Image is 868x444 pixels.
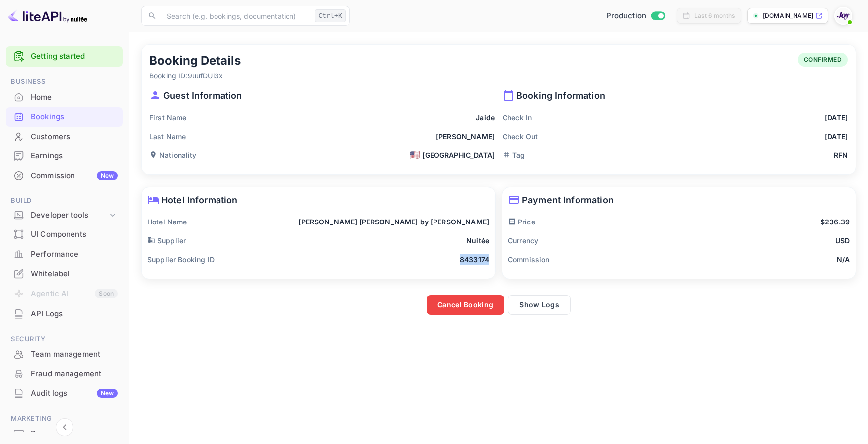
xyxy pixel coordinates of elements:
p: Booking Information [503,89,848,102]
div: Whitelabel [31,268,118,280]
p: [DOMAIN_NAME] [763,11,813,20]
p: [PERSON_NAME] [PERSON_NAME] by [PERSON_NAME] [298,217,489,227]
div: Developer tools [31,210,108,221]
a: Whitelabel [6,264,123,283]
a: Audit logsNew [6,384,123,402]
p: [DATE] [825,112,848,123]
div: UI Components [31,229,118,240]
a: API Logs [6,304,123,323]
div: Ctrl+K [315,9,346,22]
p: N/A [837,254,850,265]
p: $236.39 [820,217,850,227]
p: Supplier [147,235,186,246]
p: Jaide [476,112,495,123]
p: Last Name [149,131,186,142]
div: Bookings [31,111,118,123]
p: Check In [503,112,532,123]
a: CommissionNew [6,166,123,185]
a: Getting started [31,51,118,62]
p: [PERSON_NAME] [436,131,495,142]
p: Guest Information [149,89,495,102]
div: Home [6,88,123,107]
div: [GEOGRAPHIC_DATA] [410,150,495,160]
div: Promo codes [31,428,118,440]
p: RFN [834,150,848,160]
div: Team management [31,349,118,360]
div: Fraud management [6,365,123,384]
a: Bookings [6,107,123,126]
div: Bookings [6,107,123,127]
div: New [97,171,118,180]
p: Nuitée [466,235,489,246]
a: Earnings [6,147,123,165]
p: Hotel Name [147,217,187,227]
p: Currency [508,235,538,246]
div: Team management [6,345,123,364]
span: Build [6,195,123,206]
a: UI Components [6,225,123,243]
p: Supplier Booking ID [147,254,215,265]
div: Performance [6,245,123,264]
p: Commission [508,254,550,265]
p: Check Out [503,131,538,142]
span: Production [606,10,647,22]
button: Show Logs [508,295,571,315]
div: Audit logs [31,388,118,399]
p: Tag [503,150,525,160]
p: [DATE] [825,131,848,142]
img: LiteAPI logo [8,8,87,24]
h5: Booking Details [149,53,241,69]
div: Customers [31,131,118,143]
a: Performance [6,245,123,263]
button: Collapse navigation [56,418,73,436]
span: Security [6,334,123,345]
div: Commission [31,170,118,182]
p: USD [835,235,850,246]
div: Home [31,92,118,103]
a: Home [6,88,123,106]
img: With Joy [835,8,851,24]
span: Marketing [6,413,123,424]
p: Nationality [149,150,197,160]
span: Business [6,76,123,87]
div: Whitelabel [6,264,123,284]
div: CommissionNew [6,166,123,186]
a: Promo codes [6,424,123,443]
div: Earnings [31,150,118,162]
button: Cancel Booking [427,295,504,315]
p: Hotel Information [147,193,489,207]
div: Last 6 months [694,11,735,20]
p: Price [508,217,535,227]
input: Search (e.g. bookings, documentation) [161,6,311,26]
p: 8433174 [460,254,489,265]
div: Fraud management [31,369,118,380]
div: UI Components [6,225,123,244]
span: 🇺🇸 [410,151,420,159]
p: Payment Information [508,193,850,207]
div: Performance [31,249,118,260]
a: Team management [6,345,123,363]
a: Customers [6,127,123,146]
div: New [97,389,118,398]
div: Customers [6,127,123,147]
div: Switch to Sandbox mode [602,10,669,22]
div: Earnings [6,147,123,166]
div: Audit logsNew [6,384,123,403]
div: Getting started [6,46,123,67]
div: API Logs [6,304,123,324]
span: CONFIRMED [798,55,848,64]
div: API Logs [31,308,118,320]
a: Fraud management [6,365,123,383]
div: Developer tools [6,207,123,224]
p: First Name [149,112,187,123]
p: Booking ID: 9uufDUi3x [149,71,241,81]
